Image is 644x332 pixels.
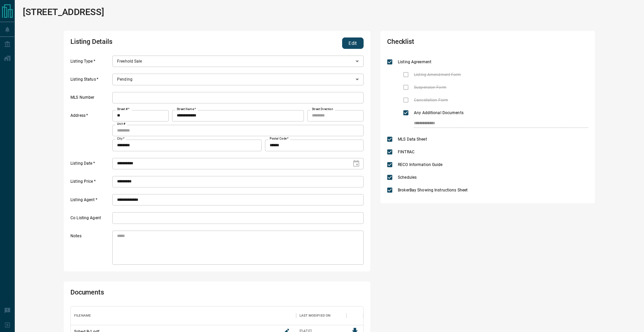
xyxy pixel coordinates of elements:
label: Notes [70,233,111,265]
label: Listing Price [70,179,111,187]
span: BrokerBay Showing Instructions Sheet [396,187,469,193]
span: RECO Information Guide [396,162,444,168]
label: Street Name [177,107,196,111]
label: Address [70,113,111,151]
span: Schedules [396,174,418,180]
span: Listing Amendment Form [412,72,463,78]
h2: Documents [70,288,246,300]
label: Listing Status [70,77,111,85]
div: Filename [74,306,91,325]
label: MLS Number [70,95,111,103]
div: Pending [112,74,364,85]
span: FINTRAC [396,149,416,155]
span: Suspension Form [412,84,448,90]
button: Edit [342,37,364,49]
h2: Listing Details [70,37,246,49]
input: checklist input [414,119,574,128]
label: Listing Agent [70,197,111,206]
label: Street # [117,107,129,111]
label: City [117,137,124,141]
div: Last Modified On [296,306,346,325]
h1: [STREET_ADDRESS] [23,7,104,17]
label: Co Listing Agent [70,215,111,224]
span: Listing Agreement [396,59,433,65]
label: Listing Date [70,161,111,169]
label: Listing Type [70,59,111,67]
label: Street Direction [312,107,333,111]
h2: Checklist [387,37,508,49]
span: MLS Data Sheet [396,136,429,142]
span: Cancellation Form [412,97,450,103]
div: Filename [71,306,296,325]
div: Freehold Sale [112,56,364,67]
span: Any Additional Documents [412,110,465,116]
div: Last Modified On [300,306,330,325]
label: Unit # [117,122,125,126]
label: Postal Code [270,137,288,141]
